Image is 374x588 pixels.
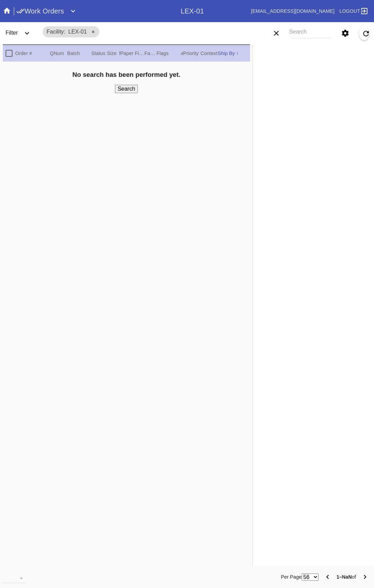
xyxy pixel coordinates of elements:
div: Batch [67,49,91,57]
button: Previous Page [321,570,335,584]
div: Flags [157,49,181,57]
button: Expand [20,26,34,40]
button: Refresh [359,26,369,40]
div: Attempt [181,49,182,57]
div: Work OrdersExpand [16,4,181,18]
div: of [337,573,356,581]
div: Status [91,49,107,57]
div: Moulding / Mat [119,49,121,57]
div: Priority [183,49,201,57]
span: Priority [183,51,199,56]
button: Expand [66,4,80,18]
h3: No search has been performed yet. [6,71,247,79]
div: LEX-01 [181,7,204,15]
div: QNum [50,49,67,57]
span: Size [107,51,117,56]
div: Context [201,49,218,57]
ng-md-icon: Clear filters [272,33,280,38]
span: Filter [6,30,18,36]
span: Ship By [218,51,235,56]
button: Settings [338,26,352,40]
span: LEX-01 [68,29,87,35]
h1: Work Orders [16,6,64,17]
button: Next Page [358,570,372,584]
span: Logout [339,8,360,14]
md-checkbox: Select All [6,48,16,59]
md-select: download-file: Download... [2,573,26,583]
div: Paper Finish [120,49,144,57]
div: FilterExpand [3,24,39,43]
a: [EMAIL_ADDRESS][DOMAIN_NAME] [251,8,335,14]
button: Search [115,85,138,93]
div: Facility [144,49,157,57]
b: 1–NaN [337,574,352,580]
label: Per Page [281,573,302,581]
span: ↑ [236,51,239,56]
a: Logout [337,5,368,17]
div: Order # [15,49,50,57]
div: Ship By ↑ [218,49,247,57]
span: Facility [47,29,65,35]
button: Clear filters [269,26,283,40]
div: Customer [182,49,183,57]
div: Size [107,49,119,57]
